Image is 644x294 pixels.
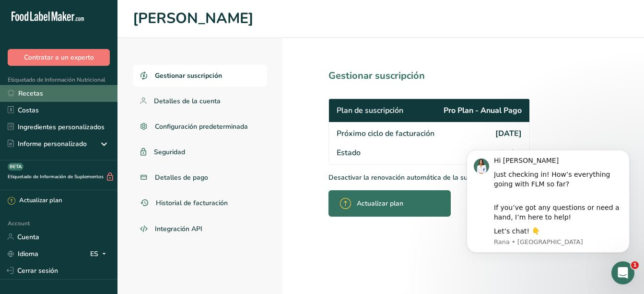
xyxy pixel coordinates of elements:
[154,96,221,106] span: Detalles de la cuenta
[495,128,522,139] span: [DATE]
[337,128,434,139] span: Próximo ciclo de facturación
[14,230,35,236] span: Inicio
[133,90,267,112] a: Detalles de la cuenta
[611,261,634,284] iframe: Intercom live chat
[96,206,144,244] button: Ayuda
[337,147,361,159] span: Estado
[133,8,629,30] h1: [PERSON_NAME]
[19,85,173,117] p: ¿Cómo podemos ayudarte?
[132,15,152,35] img: Profile image for Rana
[155,172,208,183] span: Detalles de pago
[109,230,130,236] span: Ayuda
[19,68,173,85] p: [PERSON_NAME] 👋
[10,129,182,156] div: Envíanos un mensaje
[144,206,192,244] button: Noticias
[444,105,522,116] span: Pro Plan - Anual Pago
[337,105,403,116] span: Plan de suscripción
[631,261,639,269] span: 1
[19,21,95,31] img: logo
[20,137,160,147] div: Envíanos un mensaje
[8,196,62,206] div: Actualizar plan
[114,15,133,35] img: Profile image for Reem
[48,206,96,244] button: Mensajes
[328,172,572,183] p: Desactivar la renovación automática de la suscripción
[133,218,267,241] a: Integración API
[154,147,185,157] span: Seguridad
[154,230,181,236] span: Noticias
[133,116,267,137] a: Configuración predeterminada
[10,194,182,261] img: [Free Webinar] What's wrong with this Label?
[8,49,110,66] button: Contratar a un experto
[8,139,87,149] div: Informe personalizado
[155,71,222,81] span: Gestionar suscripción
[328,69,572,83] h1: Gestionar suscripción
[133,167,267,188] a: Detalles de pago
[20,170,70,180] span: Buscar ayuda
[155,224,202,234] span: Integración API
[133,192,267,214] a: Historial de facturación
[133,65,267,86] a: Gestionar suscripción
[452,135,644,268] iframe: Intercom notifications mensaje
[90,248,110,259] div: ES
[156,198,228,208] span: Historial de facturación
[133,141,267,163] a: Seguridad
[8,245,38,262] a: Idioma
[56,230,87,236] span: Mensajes
[14,165,178,184] button: Buscar ayuda
[155,122,248,132] span: Configuración predeterminada
[357,198,403,208] span: Actualizar plan
[8,163,23,171] div: BETA
[151,15,170,35] img: Profile image for Rachelle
